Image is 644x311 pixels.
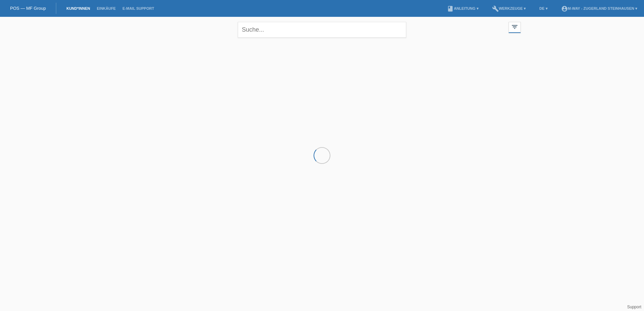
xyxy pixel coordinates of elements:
a: DE ▾ [536,6,551,10]
a: buildWerkzeuge ▾ [489,6,529,10]
i: book [447,5,454,12]
a: POS — MF Group [10,6,46,11]
a: account_circlem-way - Zugerland Steinhausen ▾ [558,6,641,10]
a: E-Mail Support [119,6,158,10]
i: filter_list [511,23,518,31]
a: Kund*innen [63,6,93,10]
i: build [492,5,499,12]
a: bookAnleitung ▾ [444,6,482,10]
input: Suche... [238,22,406,38]
a: Support [627,305,641,309]
a: Einkäufe [93,6,119,10]
i: account_circle [561,5,568,12]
